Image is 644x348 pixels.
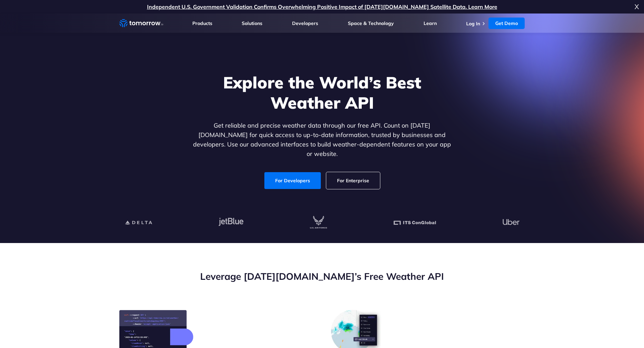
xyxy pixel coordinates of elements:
a: For Enterprise [326,172,380,189]
a: Get Demo [488,18,525,29]
h1: Explore the World’s Best Weather API [192,72,453,113]
a: Learn [424,20,437,26]
h2: Leverage [DATE][DOMAIN_NAME]’s Free Weather API [119,270,525,283]
a: Space & Technology [348,20,394,26]
a: Independent U.S. Government Validation Confirms Overwhelming Positive Impact of [DATE][DOMAIN_NAM... [147,3,497,10]
a: Products [192,20,212,26]
a: Solutions [242,20,262,26]
a: Developers [292,20,318,26]
a: For Developers [264,172,321,189]
p: Get reliable and precise weather data through our free API. Count on [DATE][DOMAIN_NAME] for quic... [192,121,453,159]
a: Log In [466,21,480,27]
a: Home link [119,18,163,28]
